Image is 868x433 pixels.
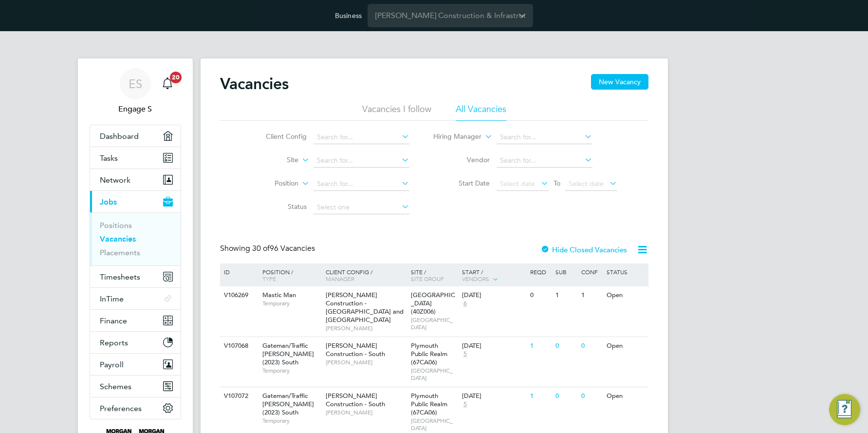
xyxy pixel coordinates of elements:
[553,286,578,304] div: 1
[90,266,181,287] button: Timesheets
[100,382,131,391] span: Schemes
[411,367,457,382] span: [GEOGRAPHIC_DATA]
[222,337,256,355] div: V107068
[242,155,298,165] label: Site
[462,400,468,409] span: 5
[408,264,460,287] div: Site /
[222,264,256,280] div: ID
[251,132,307,141] label: Client Config
[90,288,181,309] button: InTime
[262,417,321,425] span: Temporary
[90,169,181,190] button: Network
[604,286,646,304] div: Open
[411,275,444,282] span: Site Group
[462,342,525,350] div: [DATE]
[462,300,468,308] span: 6
[90,397,181,419] button: Preferences
[90,354,181,375] button: Payroll
[100,197,117,207] span: Jobs
[90,332,181,353] button: Reports
[579,337,604,355] div: 0
[100,316,127,325] span: Finance
[262,367,321,375] span: Temporary
[551,177,563,189] span: To
[220,244,317,254] div: Showing
[579,264,604,280] div: Conf
[591,74,648,90] button: New Vacancy
[100,175,130,185] span: Network
[314,131,409,144] input: Search for...
[100,234,136,244] a: Vacancies
[411,417,457,432] span: [GEOGRAPHIC_DATA]
[434,179,490,188] label: Start Date
[411,341,447,366] span: Plymouth Public Realm (67CA06)
[462,350,468,358] span: 5
[158,68,177,99] a: 20
[604,387,646,405] div: Open
[462,291,525,300] div: [DATE]
[528,264,553,280] div: Reqd
[90,147,181,169] a: Tasks
[326,275,354,282] span: Manager
[100,221,132,230] a: Positions
[323,264,408,287] div: Client Config /
[100,132,139,141] span: Dashboard
[411,316,457,331] span: [GEOGRAPHIC_DATA]
[326,341,385,358] span: [PERSON_NAME] Construction - South
[100,404,142,413] span: Preferences
[90,191,181,212] button: Jobs
[252,244,270,253] span: 30 of
[314,154,409,168] input: Search for...
[262,341,314,366] span: Gateman/Traffic [PERSON_NAME] (2023) South
[90,376,181,397] button: Schemes
[326,358,406,366] span: [PERSON_NAME]
[100,272,140,282] span: Timesheets
[500,179,535,188] span: Select date
[553,264,578,280] div: Sub
[829,394,860,425] button: Engage Resource Center
[255,264,323,287] div: Position /
[262,275,276,282] span: Type
[100,360,124,369] span: Payroll
[262,392,314,416] span: Gateman/Traffic [PERSON_NAME] (2023) South
[90,310,181,331] button: Finance
[90,125,181,147] a: Dashboard
[579,387,604,405] div: 0
[100,248,140,257] a: Placements
[411,291,455,316] span: [GEOGRAPHIC_DATA] (40Z006)
[604,337,646,355] div: Open
[540,245,627,254] label: Hide Closed Vacancies
[262,300,321,307] span: Temporary
[434,155,490,164] label: Vendor
[553,337,578,355] div: 0
[100,338,128,347] span: Reports
[456,103,506,121] li: All Vacancies
[528,337,553,355] div: 1
[362,103,431,121] li: Vacancies I follow
[251,202,307,211] label: Status
[326,324,406,332] span: [PERSON_NAME]
[462,392,525,400] div: [DATE]
[220,74,289,94] h2: Vacancies
[553,387,578,405] div: 0
[100,294,124,303] span: InTime
[497,154,592,168] input: Search for...
[326,409,406,416] span: [PERSON_NAME]
[326,392,385,408] span: [PERSON_NAME] Construction - South
[170,72,182,83] span: 20
[100,153,118,163] span: Tasks
[497,131,592,144] input: Search for...
[528,286,553,304] div: 0
[90,68,181,115] a: ESEngage S
[90,103,181,115] span: Engage S
[460,264,528,288] div: Start /
[411,392,447,416] span: Plymouth Public Realm (67CA06)
[462,275,489,282] span: Vendors
[528,387,553,405] div: 1
[604,264,646,280] div: Status
[314,201,409,214] input: Select one
[326,291,404,324] span: [PERSON_NAME] Construction - [GEOGRAPHIC_DATA] and [GEOGRAPHIC_DATA]
[314,177,409,191] input: Search for...
[579,286,604,304] div: 1
[129,77,142,90] span: ES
